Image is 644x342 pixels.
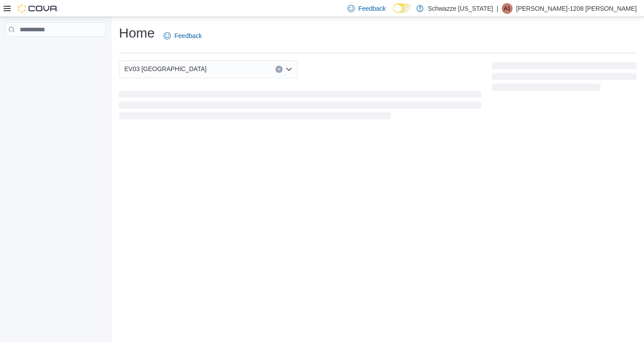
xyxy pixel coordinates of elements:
[18,4,58,13] img: Cova
[124,63,207,74] span: EV03 [GEOGRAPHIC_DATA]
[428,3,493,14] p: Schwazze [US_STATE]
[504,3,511,14] span: A1
[496,3,498,14] p: |
[160,27,205,45] a: Feedback
[502,3,513,14] div: Arthur-1208 Emsley
[516,3,637,14] p: [PERSON_NAME]-1208 [PERSON_NAME]
[275,66,283,73] button: Clear input
[492,64,637,93] span: Loading
[174,31,202,40] span: Feedback
[393,4,412,13] input: Dark Mode
[119,24,155,42] h1: Home
[5,38,106,60] nav: Complex example
[358,4,386,13] span: Feedback
[285,66,292,73] button: Open list of options
[393,13,394,13] span: Dark Mode
[119,93,481,121] span: Loading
